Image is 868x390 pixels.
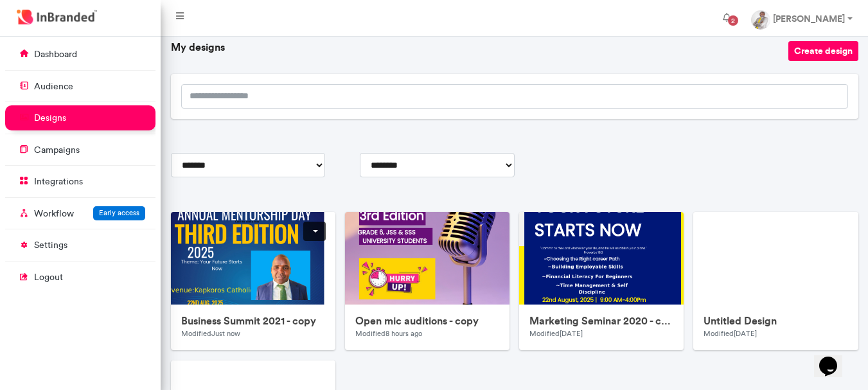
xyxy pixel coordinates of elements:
[181,329,240,338] small: Modified Just now
[5,42,155,66] a: dashboard
[704,315,847,327] h6: Untitled Design
[529,315,673,327] h6: Marketing Seminar 2020 - copy
[181,315,325,327] h6: Business Summit 2021 - copy
[34,80,73,93] p: audience
[741,5,863,31] a: [PERSON_NAME]
[5,233,155,257] a: settings
[5,105,155,130] a: designs
[814,339,855,377] iframe: chat widget
[34,112,66,125] p: designs
[171,212,335,350] a: preview-of-Business Summit 2021 - copyBusiness Summit 2021 - copyModifiedJust now
[728,15,738,26] span: 2
[34,48,77,61] p: dashboard
[13,6,100,28] img: InBranded Logo
[345,212,509,350] a: preview-of-Open mic auditions - copyOpen mic auditions - copyModified8 hours ago
[519,212,684,350] a: preview-of-Marketing Seminar 2020 - copyMarketing Seminar 2020 - copyModified[DATE]
[704,329,757,338] small: Modified [DATE]
[34,208,74,220] p: Workflow
[751,10,770,30] img: profile dp
[788,41,858,61] button: Create design
[34,144,80,157] p: campaigns
[34,175,83,188] p: integrations
[34,239,67,252] p: settings
[355,315,499,327] h6: Open mic auditions - copy
[5,137,155,162] a: campaigns
[693,212,858,350] a: preview-of-Untitled DesignUntitled DesignModified[DATE]
[5,169,155,193] a: integrations
[529,329,583,338] small: Modified [DATE]
[773,13,845,24] strong: [PERSON_NAME]
[171,41,788,53] h6: My designs
[34,271,63,284] p: logout
[5,74,155,98] a: audience
[355,329,422,338] small: Modified 8 hours ago
[99,208,139,217] span: Early access
[5,201,155,226] a: WorkflowEarly access
[713,5,741,31] button: 2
